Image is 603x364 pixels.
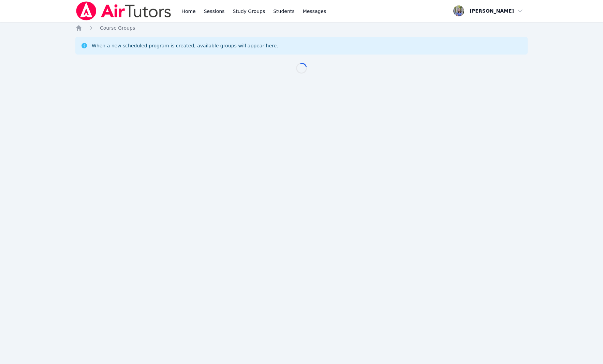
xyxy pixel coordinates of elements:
div: When a new scheduled program is created, available groups will appear here. [92,42,278,49]
nav: Breadcrumb [75,25,528,31]
a: Course Groups [100,25,135,31]
img: Air Tutors [75,1,172,20]
span: Messages [303,8,326,15]
span: Course Groups [100,25,135,31]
